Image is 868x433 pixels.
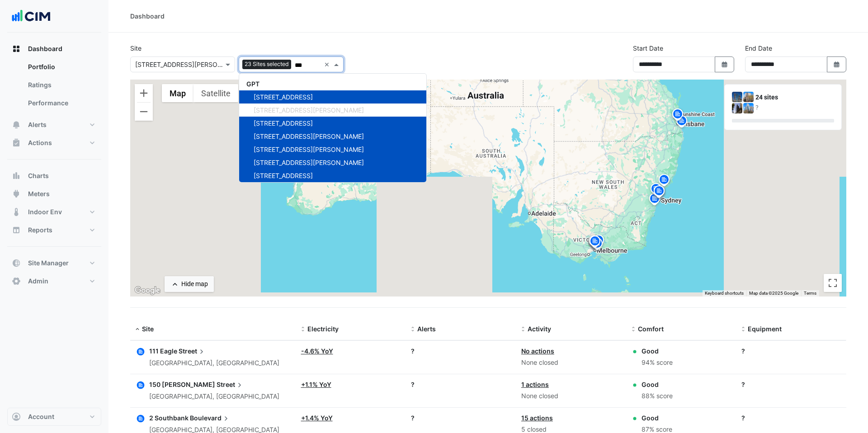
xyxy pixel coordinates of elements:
app-icon: Actions [12,138,21,147]
img: site-pin.svg [649,182,663,198]
div: ? [741,413,841,423]
label: Site [130,43,142,53]
img: site-pin.svg [657,173,671,189]
span: [STREET_ADDRESS][PERSON_NAME] [254,132,364,140]
div: None closed [521,358,621,368]
label: Start Date [633,43,663,53]
div: Good [642,413,672,423]
button: Hide map [165,276,214,292]
span: GPT [246,80,259,88]
button: Indoor Env [7,203,101,221]
span: Charts [28,171,49,180]
img: site-pin.svg [587,234,601,250]
span: [STREET_ADDRESS] [254,119,313,127]
div: [GEOGRAPHIC_DATA], [GEOGRAPHIC_DATA] [149,358,279,368]
app-icon: Charts [12,171,21,180]
button: Reports [7,221,101,239]
div: Good [642,380,673,389]
span: [STREET_ADDRESS][PERSON_NAME] [254,146,364,153]
span: Site [142,325,154,333]
span: Dashboard [28,44,62,53]
img: 111 Eagle Street [732,92,742,102]
div: 88% score [642,391,673,401]
div: ? [411,346,510,356]
button: Actions [7,134,101,152]
span: Alerts [28,120,47,129]
span: Site Manager [28,259,69,268]
span: Boulevard [190,413,231,423]
span: 150 [PERSON_NAME] [149,381,215,388]
div: Options List [239,74,426,182]
a: Open this area in Google Maps (opens a new window) [132,285,162,297]
span: Activity [528,325,551,333]
span: 2 Southbank [149,414,189,422]
img: 530 Collins Street [743,103,754,113]
div: ? [755,103,834,113]
app-icon: Admin [12,277,21,286]
div: [GEOGRAPHIC_DATA], [GEOGRAPHIC_DATA] [149,391,279,402]
img: site-pin.svg [670,108,685,123]
img: 2 Southbank Boulevard [732,103,742,113]
a: 15 actions [521,414,553,422]
span: Street [217,380,244,390]
div: ? [411,413,510,423]
button: Dashboard [7,40,101,58]
div: Dashboard [130,11,165,21]
span: 111 Eagle [149,347,177,355]
app-icon: Reports [12,226,21,235]
fa-icon: Select Date [721,61,729,68]
span: Equipment [748,325,782,333]
img: Google [132,285,162,297]
button: Toggle fullscreen view [824,274,842,292]
span: Reports [28,226,52,235]
button: Keyboard shortcuts [705,290,744,297]
div: Dashboard [7,58,101,116]
fa-icon: Select Date [833,61,841,68]
span: [STREET_ADDRESS][PERSON_NAME] [254,159,364,166]
span: Map data ©2025 Google [749,291,798,296]
button: Charts [7,167,101,185]
img: Company Logo [11,7,52,25]
label: End Date [745,43,772,53]
button: Show street map [162,84,193,102]
app-icon: Site Manager [12,259,21,268]
span: 23 Sites selected [242,60,291,69]
a: No actions [521,347,554,355]
span: Electricity [307,325,339,333]
app-icon: Meters [12,189,21,198]
span: Alerts [417,325,436,333]
span: [STREET_ADDRESS][PERSON_NAME] [254,106,364,114]
a: Performance [21,94,101,112]
button: Meters [7,185,101,203]
button: Zoom in [135,84,153,102]
span: Indoor Env [28,207,62,216]
a: +1.1% YoY [301,381,331,388]
span: Account [28,412,54,421]
button: Account [7,408,101,426]
img: site-pin.svg [591,234,606,249]
button: Zoom out [135,103,153,121]
div: ? [411,380,510,389]
span: Clear [324,60,332,69]
div: 24 sites [755,93,834,102]
div: Hide map [181,279,208,289]
span: Meters [28,189,50,198]
span: Street [179,346,206,356]
app-icon: Indoor Env [12,207,21,216]
span: Actions [28,138,52,147]
div: ? [741,346,841,356]
a: Terms (opens in new tab) [804,291,816,296]
a: 1 actions [521,381,549,388]
div: ? [741,380,841,389]
button: Site Manager [7,254,101,272]
span: [STREET_ADDRESS] [254,93,313,101]
div: Good [642,346,673,356]
app-icon: Alerts [12,120,21,129]
button: Show satellite imagery [193,84,238,102]
button: Admin [7,272,101,290]
img: site-pin.svg [647,192,662,208]
a: Ratings [21,76,101,94]
span: Comfort [638,325,664,333]
a: -4.6% YoY [301,347,333,355]
a: Portfolio [21,58,101,76]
